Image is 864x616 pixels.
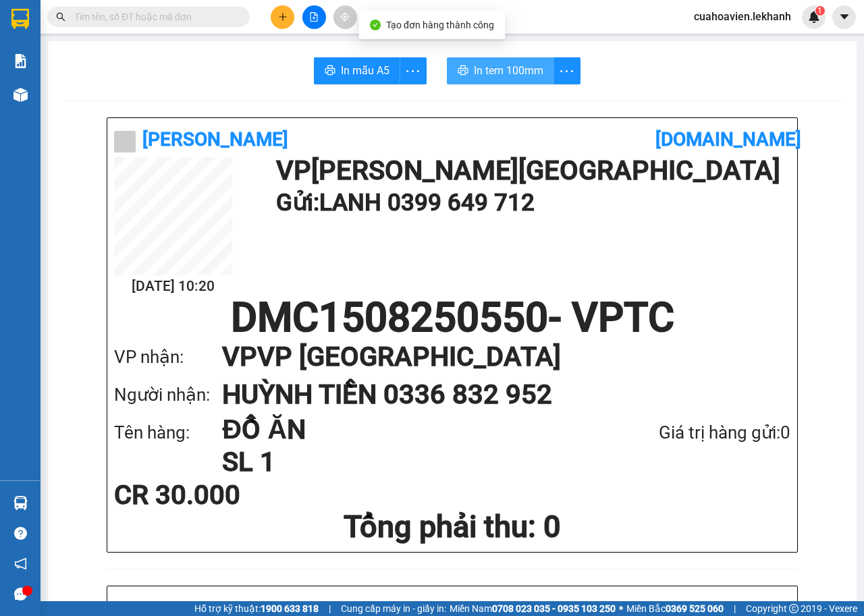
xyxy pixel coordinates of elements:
span: printer [458,65,468,78]
img: warehouse-icon [13,88,28,102]
span: aim [340,12,350,22]
h1: Tổng phải thu: 0 [114,509,790,545]
strong: 0369 525 060 [666,603,724,614]
div: VP nhận: [114,343,222,371]
span: more [400,63,426,80]
div: CR 30.000 [114,482,337,509]
span: question-circle [14,527,27,540]
h1: VP VP [GEOGRAPHIC_DATA] [222,338,763,376]
button: printerIn tem 100mm [447,57,554,84]
span: Hỗ trợ kỹ thuật: [194,601,319,616]
div: Giá trị hàng gửi: 0 [587,419,790,447]
span: Miền Bắc [626,601,724,616]
span: copyright [789,604,799,613]
b: [DOMAIN_NAME] [655,128,801,150]
img: warehouse-icon [13,496,28,510]
button: printerIn mẫu A5 [314,57,400,84]
span: printer [325,65,335,78]
h1: VP [PERSON_NAME][GEOGRAPHIC_DATA] [276,157,784,184]
sup: 1 [815,6,825,16]
span: message [14,588,27,600]
span: search [56,12,65,22]
button: more [553,57,580,84]
span: | [734,601,736,616]
span: Cung cấp máy in - giấy in: [341,601,446,616]
button: file-add [302,5,326,29]
img: icon-new-feature [808,11,820,23]
span: ⚪️ [619,606,623,611]
span: plus [278,12,288,22]
span: check-circle [370,20,381,30]
button: caret-down [832,5,856,29]
span: In mẫu A5 [341,62,389,79]
img: solution-icon [13,54,28,68]
h1: Gửi: LANH 0399 649 712 [276,184,784,221]
h1: ĐỒ ĂN [222,414,587,446]
span: 1 [817,6,822,16]
h1: DMC1508250550 - VPTC [114,298,790,338]
span: Miền Nam [450,601,616,616]
h2: [DATE] 10:20 [114,275,232,298]
button: aim [333,5,357,29]
button: plus [271,5,294,29]
div: Tên hàng: [114,419,222,447]
span: more [554,63,580,80]
span: notification [14,557,27,570]
b: [PERSON_NAME] [142,128,288,150]
div: Người nhận: [114,381,222,409]
span: cuahoavien.lekhanh [683,8,802,25]
button: more [400,57,427,84]
span: Tạo đơn hàng thành công [386,20,494,30]
img: logo-vxr [11,9,29,29]
h1: SL 1 [222,446,587,478]
h1: HUỲNH TIỀN 0336 832 952 [222,376,763,414]
input: Tìm tên, số ĐT hoặc mã đơn [74,9,234,24]
span: | [329,601,331,616]
span: caret-down [838,11,850,23]
span: In tem 100mm [474,62,543,79]
strong: 1900 633 818 [261,603,319,614]
strong: 0708 023 035 - 0935 103 250 [492,603,616,614]
span: file-add [309,12,319,22]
